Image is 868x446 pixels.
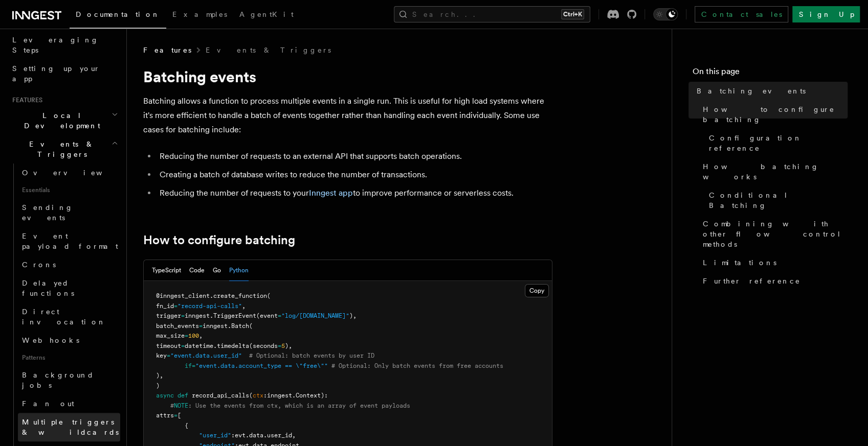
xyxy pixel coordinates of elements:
[309,188,353,198] a: Inngest app
[18,182,120,198] span: Essentials
[213,260,221,281] button: Go
[267,432,292,439] span: user_id
[157,186,552,200] li: Reducing the number of requests to your to improve performance or serverless costs.
[699,253,848,272] a: Limitations
[18,331,120,349] a: Webhooks
[709,190,848,210] span: Conditional Batching
[256,312,278,319] span: (event
[8,59,120,88] a: Setting up your app
[331,362,503,369] span: # Optional: Only batch events from free accounts
[188,332,199,339] span: 100
[8,106,120,135] button: Local Development
[152,260,181,281] button: TypeScript
[213,292,267,299] span: create_function
[177,302,242,310] span: "record-api-calls"
[76,10,160,18] span: Documentation
[210,292,213,299] span: .
[285,342,292,349] span: ),
[267,392,292,399] span: inngest
[705,129,848,157] a: Configuration reference
[18,413,120,441] a: Multiple triggers & wildcards
[231,322,249,330] span: Batch
[281,342,285,349] span: 5
[177,412,181,419] span: [
[233,3,300,28] a: AgentKit
[217,342,249,349] span: timedelta
[174,302,177,310] span: =
[157,168,552,182] li: Creating a batch of database writes to reduce the number of transactions.
[143,94,552,137] p: Batching allows a function to process multiple events in a single run. This is useful for high lo...
[156,292,210,299] span: @inngest_client
[695,6,788,22] a: Contact sales
[206,45,331,55] a: Events & Triggers
[22,336,79,344] span: Webhooks
[199,432,231,439] span: "user_id"
[693,82,848,100] a: Batching events
[263,432,267,439] span: .
[174,412,177,419] span: =
[156,382,160,389] span: )
[246,432,249,439] span: .
[156,352,167,359] span: key
[185,332,188,339] span: =
[143,67,552,86] h1: Batching events
[267,292,271,299] span: (
[22,418,119,436] span: Multiple triggers & wildcards
[235,432,246,439] span: evt
[22,279,74,297] span: Delayed functions
[229,260,249,281] button: Python
[12,36,99,54] span: Leveraging Steps
[157,149,552,163] li: Reducing the number of requests to an external API that supports batch operations.
[192,392,249,399] span: record_api_calls
[143,233,295,247] a: How to configure batching
[239,10,294,18] span: AgentKit
[709,133,848,153] span: Configuration reference
[174,402,188,409] span: NOTE
[18,394,120,413] a: Fan out
[561,9,584,19] kbd: Ctrl+K
[525,284,549,297] button: Copy
[22,203,73,222] span: Sending events
[699,272,848,290] a: Further reference
[22,400,74,408] span: Fan out
[18,274,120,302] a: Delayed functions
[143,45,191,55] span: Features
[8,139,112,159] span: Events & Triggers
[199,322,203,330] span: =
[22,308,106,326] span: Direct invocation
[249,322,253,330] span: (
[185,362,195,369] span: if=
[705,186,848,215] a: Conditional Batching
[12,64,100,83] span: Setting up your app
[8,135,120,163] button: Events & Triggers
[703,257,776,268] span: Limitations
[18,349,120,366] span: Patterns
[156,322,199,330] span: batch_events
[188,402,410,409] span: : Use the events from ctx, which is an array of event payloads
[156,302,174,310] span: fn_id
[231,432,235,439] span: :
[203,322,231,330] span: inngest.
[249,342,278,349] span: (seconds
[18,163,120,182] a: Overview
[703,219,848,249] span: Combining with other flow control methods
[170,402,174,409] span: #
[156,312,181,319] span: trigger
[70,3,166,29] a: Documentation
[181,312,185,319] span: =
[172,10,227,18] span: Examples
[22,261,56,269] span: Crons
[195,362,328,369] span: "event.data.account_type == \"free\""
[181,342,185,349] span: =
[156,372,163,379] span: ),
[281,312,349,319] span: "log/[DOMAIN_NAME]"
[22,232,118,250] span: Event payload format
[170,352,242,359] span: "event.data.user_id"
[156,342,181,349] span: timeout
[703,276,800,286] span: Further reference
[703,161,848,182] span: How batching works
[249,352,374,359] span: # Optional: batch events by user ID
[792,6,860,22] a: Sign Up
[296,392,328,399] span: Context):
[278,342,281,349] span: =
